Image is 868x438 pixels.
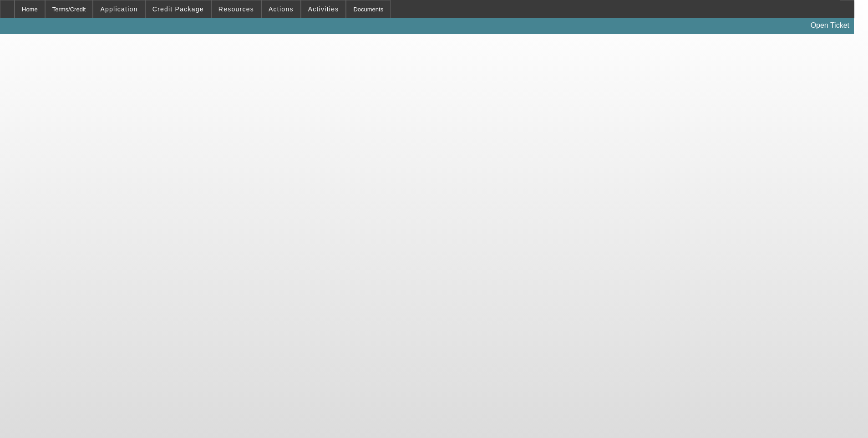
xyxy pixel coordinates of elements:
span: Credit Package [152,5,204,13]
span: Resources [218,5,254,13]
button: Credit Package [146,0,211,18]
span: Actions [269,5,294,13]
button: Resources [212,0,261,18]
button: Application [93,0,144,18]
span: Application [100,5,137,13]
span: Activities [308,5,339,13]
a: Open Ticket [807,18,853,33]
button: Activities [301,0,346,18]
button: Actions [262,0,300,18]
